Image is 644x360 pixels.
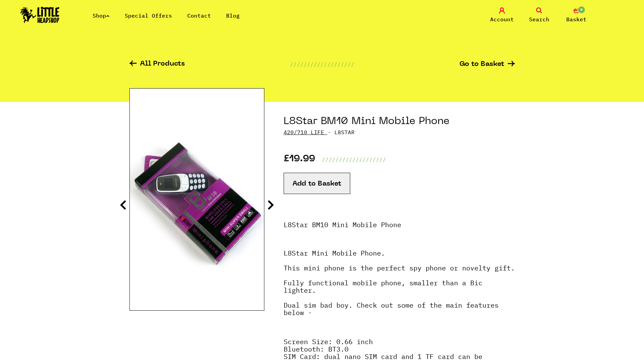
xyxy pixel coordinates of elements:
[322,155,386,164] p: ///////////////////
[93,12,110,19] a: Shop
[284,129,324,136] a: 420/710 LIFE
[187,12,211,19] a: Contact
[125,12,172,19] a: Special Offers
[522,7,556,23] a: Search
[284,221,515,235] p: L8Star BM10 Mini Mobile Phone
[284,115,515,128] h1: L8Star BM10 Mini Mobile Phone
[459,61,515,68] a: Go to Basket
[284,248,515,317] strong: L8Star Mini Mobile Phone. This mini phone is the perfect spy phone or novelty gift. Fully functio...
[290,60,354,68] p: ///////////////////
[129,61,185,68] a: All Products
[284,173,350,194] button: Add to Basket
[566,15,587,23] span: Basket
[490,15,514,23] span: Account
[226,12,240,19] a: Blog
[559,7,593,23] a: 0 Basket
[284,155,315,164] p: £19.99
[284,128,515,136] p: · L8STAR
[130,116,264,283] img: L8Star BM10 Mini Mobile Phone image 1
[529,15,549,23] span: Search
[577,6,586,14] span: 0
[20,7,59,23] img: Little Head Shop Logo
